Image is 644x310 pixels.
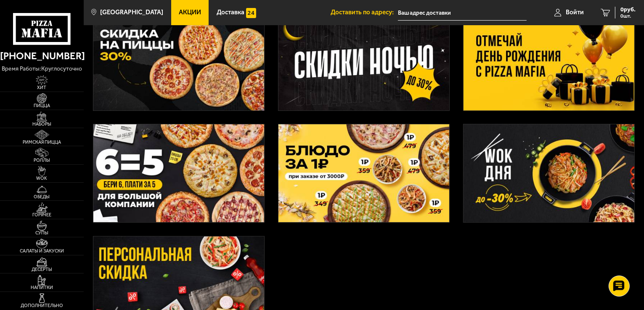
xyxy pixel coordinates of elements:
span: Доставить по адресу: [331,9,398,16]
span: Войти [566,9,584,16]
span: [GEOGRAPHIC_DATA] [100,9,163,16]
span: Акции [179,9,201,16]
span: 0 шт. [620,13,636,18]
span: 0 руб. [620,7,636,13]
img: 15daf4d41897b9f0e9f617042186c801.svg [246,8,256,18]
input: Ваш адрес доставки [398,5,527,21]
span: Доставка [217,9,244,16]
